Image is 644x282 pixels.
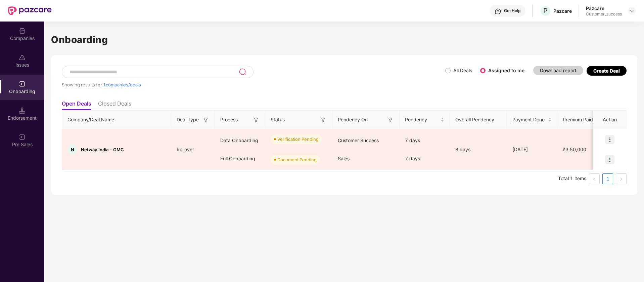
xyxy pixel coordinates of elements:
[605,155,614,164] img: icon
[453,68,472,73] label: All Deals
[338,116,368,123] span: Pendency On
[171,147,199,152] span: Rollover
[19,134,26,140] img: svg+xml;base64,PHN2ZyB3aWR0aD0iMjAiIGhlaWdodD0iMjAiIHZpZXdCb3g9IjAgMCAyMCAyMCIgZmlsbD0ibm9uZSIgeG...
[62,82,445,87] div: Showing results for
[450,111,507,129] th: Overall Pendency
[629,8,635,13] img: svg+xml;base64,PHN2ZyBpZD0iRHJvcGRvd24tMzJ4MzIiIHhtbG5zPSJodHRwOi8vd3d3LnczLm9yZy8yMDAwL3N2ZyIgd2...
[62,111,171,129] th: Company/Deal Name
[338,137,379,143] span: Customer Success
[450,146,507,153] div: 8 days
[619,177,623,181] span: right
[51,32,637,47] h1: Onboarding
[103,82,141,87] span: 1 companies/deals
[19,107,26,114] img: svg+xml;base64,PHN2ZyB3aWR0aD0iMTQuNSIgaGVpZ2h0PSIxNC41IiB2aWV3Qm94PSIwIDAgMTYgMTYiIGZpbGw9Im5vbm...
[495,8,501,15] img: svg+xml;base64,PHN2ZyBpZD0iSGVscC0zMngzMiIgeG1sbnM9Imh0dHA6Ly93d3cudzMub3JnLzIwMDAvc3ZnIiB3aWR0aD...
[277,156,317,163] div: Document Pending
[8,6,52,15] img: New Pazcare Logo
[202,117,209,123] img: svg+xml;base64,PHN2ZyB3aWR0aD0iMTYiIGhlaWdodD0iMTYiIHZpZXdCb3g9IjAgMCAxNiAxNiIgZmlsbD0ibm9uZSIgeG...
[593,68,620,74] div: Create Deal
[19,54,26,61] img: svg+xml;base64,PHN2ZyBpZD0iSXNzdWVzX2Rpc2FibGVkIiB4bWxucz0iaHR0cDovL3d3dy53My5vcmcvMjAwMC9zdmciIH...
[616,173,627,184] button: right
[177,116,199,123] span: Deal Type
[504,8,520,13] div: Get Help
[400,111,450,129] th: Pendency
[616,173,627,184] li: Next Page
[553,8,572,14] div: Pazcare
[253,117,260,123] img: svg+xml;base64,PHN2ZyB3aWR0aD0iMTYiIGhlaWdodD0iMTYiIHZpZXdCb3g9IjAgMCAxNiAxNiIgZmlsbD0ibm9uZSIgeG...
[400,150,450,168] div: 7 days
[400,131,450,150] div: 7 days
[512,116,547,123] span: Payment Done
[605,135,614,144] img: icon
[19,28,26,34] img: svg+xml;base64,PHN2ZyBpZD0iQ29tcGFuaWVzIiB4bWxucz0iaHR0cDovL3d3dy53My5vcmcvMjAwMC9zdmciIHdpZHRoPS...
[277,136,319,143] div: Verification Pending
[239,68,246,76] img: svg+xml;base64,PHN2ZyB3aWR0aD0iMjQiIGhlaWdodD0iMjUiIHZpZXdCb3g9IjAgMCAyNCAyNSIgZmlsbD0ibm9uZSIgeG...
[98,100,131,110] li: Closed Deals
[215,131,265,150] div: Data Onboarding
[81,147,124,152] span: Netway India - GMC
[602,173,613,184] li: 1
[592,177,596,181] span: left
[405,116,439,123] span: Pendency
[220,116,238,123] span: Process
[507,111,557,129] th: Payment Done
[271,116,285,123] span: Status
[533,66,583,75] button: Download report
[320,117,327,123] img: svg+xml;base64,PHN2ZyB3aWR0aD0iMTYiIGhlaWdodD0iMTYiIHZpZXdCb3g9IjAgMCAxNiAxNiIgZmlsbD0ibm9uZSIgeG...
[507,146,557,153] div: [DATE]
[557,147,592,152] span: ₹3,50,000
[589,173,600,184] button: left
[589,173,600,184] li: Previous Page
[586,5,622,11] div: Pazcare
[67,145,78,155] div: N
[593,111,627,129] th: Action
[543,7,548,15] span: P
[19,81,26,87] img: svg+xml;base64,PHN2ZyB3aWR0aD0iMjAiIGhlaWdodD0iMjAiIHZpZXdCb3g9IjAgMCAyMCAyMCIgZmlsbD0ibm9uZSIgeG...
[338,156,350,161] span: Sales
[603,174,613,184] a: 1
[62,100,91,110] li: Open Deals
[558,173,586,184] li: Total 1 items
[488,68,524,73] label: Assigned to me
[215,150,265,168] div: Full Onboarding
[387,117,394,123] img: svg+xml;base64,PHN2ZyB3aWR0aD0iMTYiIGhlaWdodD0iMTYiIHZpZXdCb3g9IjAgMCAxNiAxNiIgZmlsbD0ibm9uZSIgeG...
[557,111,601,129] th: Premium Paid
[586,11,622,17] div: Customer_success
